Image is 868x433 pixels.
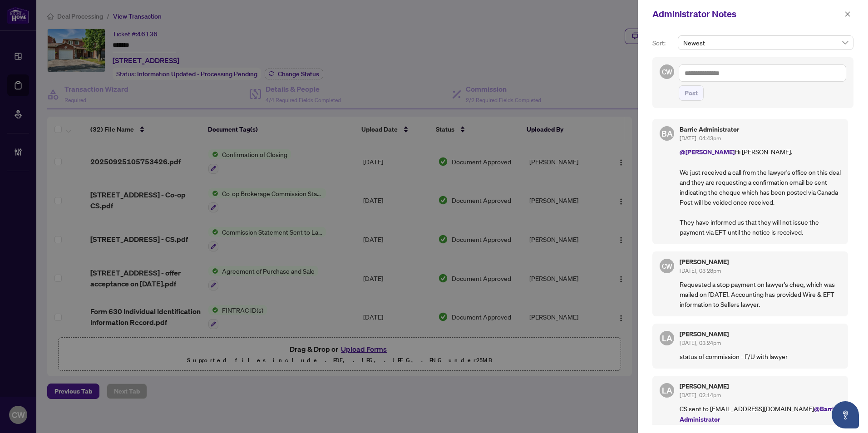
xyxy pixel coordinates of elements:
[680,331,841,337] h5: [PERSON_NAME]
[683,36,848,49] span: Newest
[680,267,721,274] span: [DATE], 03:28pm
[662,332,672,344] span: LA
[680,351,841,361] p: status of commission - F/U with lawyer
[680,392,721,399] span: [DATE], 02:14pm
[680,340,721,346] span: [DATE], 03:24pm
[679,85,704,101] button: Post
[662,384,672,397] span: LA
[680,279,841,309] p: Requested a stop payment on lawyer's cheq, which was mailed on [DATE]. Accounting has provided Wi...
[844,11,851,17] span: close
[680,403,841,424] p: CS sent to [EMAIL_ADDRESS][DOMAIN_NAME]
[652,7,842,21] div: Administrator Notes
[661,66,672,77] span: CW
[680,259,841,265] h5: [PERSON_NAME]
[680,383,841,389] h5: [PERSON_NAME]
[680,147,841,237] p: Hi [PERSON_NAME]. We just received a call from the lawyer's office on this deal and they are requ...
[680,126,841,133] h5: Barrie Administrator
[680,135,721,142] span: [DATE], 04:43pm
[832,401,859,428] button: Open asap
[652,38,674,48] p: Sort:
[661,261,672,271] span: CW
[661,127,673,140] span: BA
[680,148,735,156] span: @[PERSON_NAME]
